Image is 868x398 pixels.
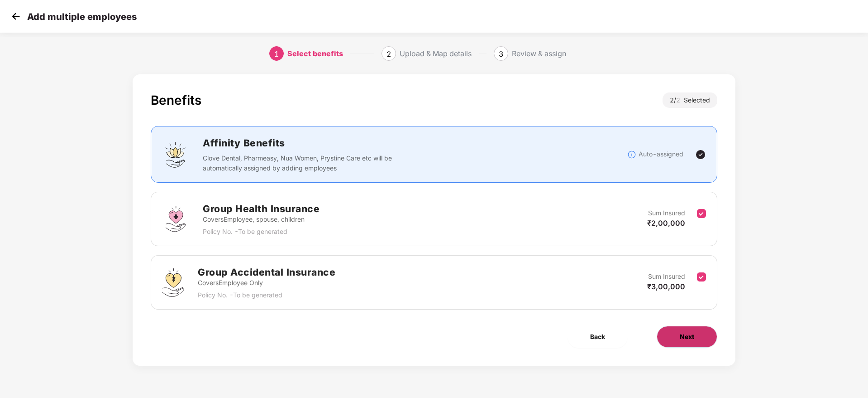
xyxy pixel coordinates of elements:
[648,272,685,282] p: Sum Insured
[400,46,472,61] div: Upload & Map details
[695,149,706,160] img: svg+xml;base64,PHN2ZyBpZD0iVGljay0yNHgyNCIgeG1sbnM9Imh0dHA6Ly93d3cudzMub3JnLzIwMDAvc3ZnIiB3aWR0aD...
[162,268,184,297] img: svg+xml;base64,PHN2ZyB4bWxucz0iaHR0cDovL3d3dy53My5vcmcvMjAwMC9zdmciIHdpZHRoPSI0OS4zMjEiIGhlaWdodD...
[627,150,636,159] img: svg+xml;base64,PHN2ZyBpZD0iSW5mb18tXzMyeDMyIiBkYXRhLW5hbWU9IkluZm8gLSAzMngzMiIgeG1sbnM9Imh0dHA6Ly...
[27,11,137,22] p: Add multiple employees
[274,49,279,58] span: 1
[162,141,189,168] img: svg+xml;base64,PHN2ZyBpZD0iQWZmaW5pdHlfQmVuZWZpdHMiIGRhdGEtbmFtZT0iQWZmaW5pdHkgQmVuZWZpdHMiIHhtbG...
[203,201,320,216] h2: Group Health Insurance
[151,92,201,108] div: Benefits
[198,278,335,288] p: Covers Employee Only
[162,205,189,233] img: svg+xml;base64,PHN2ZyBpZD0iR3JvdXBfSGVhbHRoX0luc3VyYW5jZSIgZGF0YS1uYW1lPSJHcm91cCBIZWFsdGggSW5zdX...
[512,46,566,61] div: Review & assign
[639,149,683,159] p: Auto-assigned
[203,227,320,237] p: Policy No. - To be generated
[386,49,391,58] span: 2
[663,92,717,108] div: 2 / Selected
[198,290,335,300] p: Policy No. - To be generated
[680,332,694,342] span: Next
[648,208,685,218] p: Sum Insured
[568,326,628,348] button: Back
[203,136,528,150] h2: Affinity Benefits
[647,282,685,291] span: ₹3,00,000
[499,49,503,58] span: 3
[647,218,685,228] span: ₹2,00,000
[198,265,335,280] h2: Group Accidental Insurance
[203,153,398,173] p: Clove Dental, Pharmeasy, Nua Women, Prystine Care etc will be automatically assigned by adding em...
[203,214,320,224] p: Covers Employee, spouse, children
[9,10,23,23] img: svg+xml;base64,PHN2ZyB4bWxucz0iaHR0cDovL3d3dy53My5vcmcvMjAwMC9zdmciIHdpZHRoPSIzMCIgaGVpZ2h0PSIzMC...
[676,96,684,104] span: 2
[657,326,717,348] button: Next
[590,332,605,342] span: Back
[287,46,343,61] div: Select benefits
